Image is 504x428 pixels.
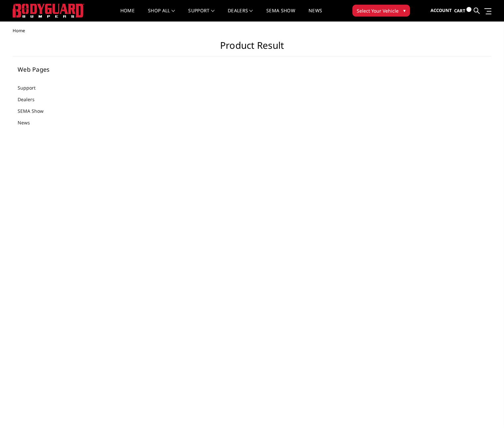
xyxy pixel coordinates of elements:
a: Cart [454,2,471,20]
a: SEMA Show [18,107,52,114]
a: News [18,119,38,126]
button: Select Your Vehicle [352,5,410,17]
h5: Web Pages [18,66,99,72]
span: Account [431,7,452,13]
span: Home [13,28,25,34]
a: SEMA Show [266,8,295,21]
a: shop all [148,8,175,21]
img: BODYGUARD BUMPERS [13,4,84,18]
a: Support [18,84,44,91]
a: Dealers [18,96,43,103]
span: Cart [454,8,465,14]
a: News [309,8,322,21]
a: Account [431,2,452,20]
a: Dealers [228,8,253,21]
h1: Product Result [13,40,491,56]
a: Home [120,8,135,21]
span: ▾ [403,7,406,14]
a: Support [188,8,214,21]
span: Select Your Vehicle [357,7,399,14]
